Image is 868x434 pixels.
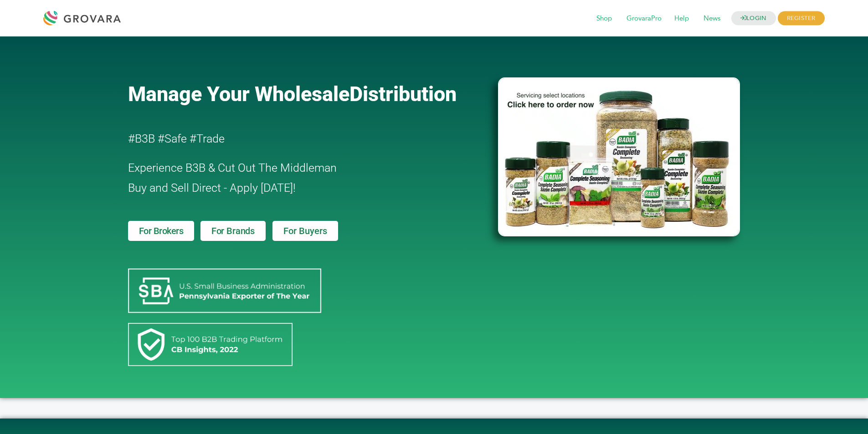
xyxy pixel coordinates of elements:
span: Manage Your Wholesale [128,82,349,106]
h2: #B3B #Safe #Trade [128,129,446,149]
span: For Buyers [283,226,327,235]
span: Help [668,10,695,27]
span: GrovaraPro [620,10,668,27]
a: Shop [590,14,618,24]
a: Manage Your WholesaleDistribution [128,82,483,106]
span: REGISTER [778,11,825,26]
a: For Buyers [272,221,338,241]
span: News [697,10,727,27]
a: GrovaraPro [620,14,668,24]
span: Distribution [349,82,457,106]
span: Buy and Sell Direct - Apply [DATE]! [128,181,296,194]
span: For Brokers [139,226,184,235]
span: Shop [590,10,618,27]
span: Experience B3B & Cut Out The Middleman [128,161,337,174]
a: News [697,14,727,24]
span: For Brands [211,226,255,235]
a: Help [668,14,695,24]
a: LOGIN [731,11,776,26]
a: For Brokers [128,221,195,241]
a: For Brands [200,221,266,241]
